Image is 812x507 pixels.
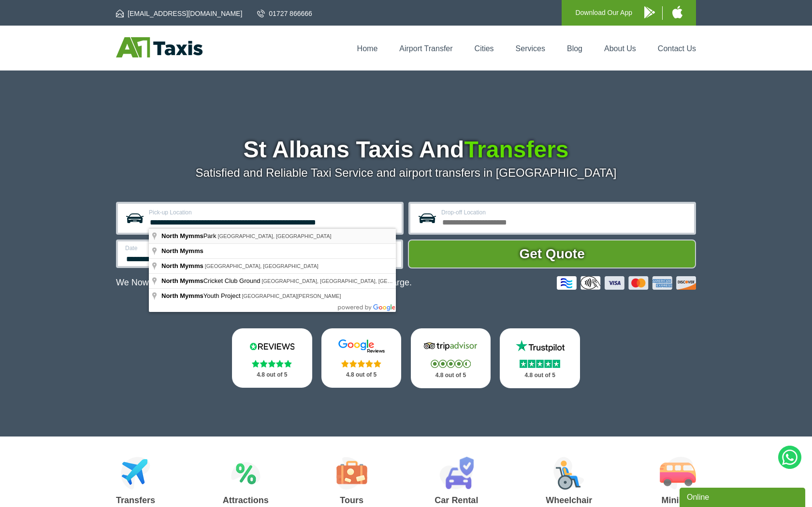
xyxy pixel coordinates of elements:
h1: St Albans Taxis And [116,138,696,161]
h3: Wheelchair [546,496,592,505]
span: [GEOGRAPHIC_DATA], [GEOGRAPHIC_DATA] [205,263,319,269]
img: Stars [520,360,560,368]
iframe: chat widget [680,486,807,507]
span: North Mymms [161,277,203,284]
label: Drop-off Location [441,210,688,215]
span: [GEOGRAPHIC_DATA], [GEOGRAPHIC_DATA], [GEOGRAPHIC_DATA] [261,278,434,284]
img: A1 Taxis iPhone App [672,6,682,18]
a: [EMAIL_ADDRESS][DOMAIN_NAME] [116,9,242,18]
a: Airport Transfer [399,44,452,53]
span: North Mymms [161,247,203,254]
img: Google [333,339,391,353]
a: Cities [475,44,494,53]
p: 4.8 out of 5 [332,369,391,381]
h3: Transfers [116,496,155,505]
a: 01727 866666 [257,9,312,18]
img: Minibus [660,457,696,490]
a: About Us [604,44,636,53]
span: Park [161,232,217,239]
img: Stars [252,360,292,367]
img: Stars [341,360,381,367]
img: Wheelchair [553,457,584,490]
a: Services [516,44,545,53]
span: [GEOGRAPHIC_DATA], [GEOGRAPHIC_DATA] [217,233,331,239]
span: Transfers [464,137,568,162]
p: Download Our App [575,7,632,19]
a: Blog [567,44,582,53]
h3: Car Rental [435,496,478,505]
label: Date [125,245,249,251]
span: North Mymms [161,232,203,239]
span: Youth Project [161,292,242,299]
img: Reviews.io [243,339,301,353]
label: Pick-up Location [149,210,396,215]
h3: Minibus [660,496,696,505]
img: Stars [431,360,471,368]
a: Contact Us [658,44,696,53]
span: North Mymms [161,292,203,299]
img: Airport Transfers [121,457,150,490]
p: 4.8 out of 5 [510,369,569,381]
img: Tours [336,457,367,490]
img: Credit And Debit Cards [557,276,696,290]
h3: Tours [336,496,367,505]
span: [GEOGRAPHIC_DATA][PERSON_NAME] [242,293,341,299]
img: Trustpilot [511,339,569,353]
p: We Now Accept Card & Contactless Payment In [116,278,412,288]
p: 4.8 out of 5 [421,369,480,381]
button: Get Quote [408,239,696,268]
span: North Mymms [161,262,203,269]
span: Cricket Club Ground [161,277,261,284]
img: Tripadvisor [421,339,479,353]
img: A1 Taxis St Albans LTD [116,37,203,57]
img: Car Rental [439,457,474,490]
a: Home [357,44,378,53]
a: Trustpilot Stars 4.8 out of 5 [500,328,580,388]
img: A1 Taxis Android App [644,6,655,18]
a: Google Stars 4.8 out of 5 [321,328,402,388]
p: 4.8 out of 5 [243,369,302,381]
a: Tripadvisor Stars 4.8 out of 5 [411,328,491,388]
img: Attractions [231,457,261,490]
a: Reviews.io Stars 4.8 out of 5 [232,328,312,388]
h3: Attractions [223,496,269,505]
p: Satisfied and Reliable Taxi Service and airport transfers in [GEOGRAPHIC_DATA] [116,166,696,180]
